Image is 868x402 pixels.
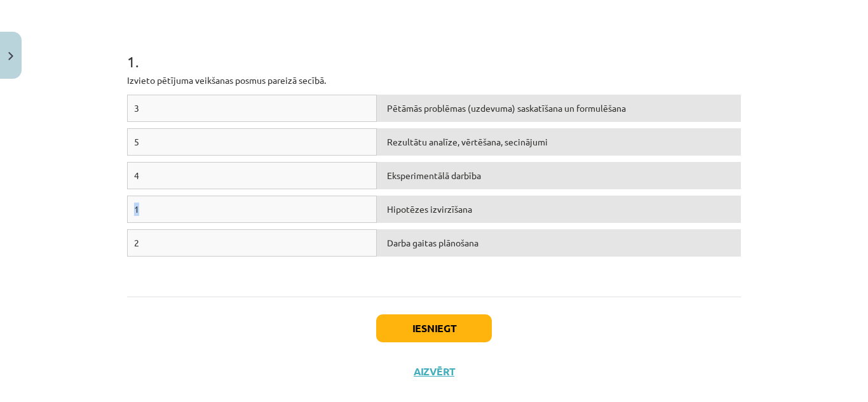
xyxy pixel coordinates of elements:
[127,229,377,257] div: 2
[376,314,492,342] button: Iesniegt
[8,52,13,60] img: icon-close-lesson-0947bae3869378f0d4975bcd49f059093ad1ed9edebbc8119c70593378902aed.svg
[127,162,377,189] div: 4
[127,30,741,70] h1: 1 .
[377,196,741,223] div: Hipotēzes izvirzīšana
[127,196,377,223] div: 1
[410,365,458,378] button: Aizvērt
[377,95,741,122] div: Pētāmās problēmas (uzdevuma) saskatīšana un formulēšana
[127,95,377,122] div: 3
[377,128,741,156] div: Rezultātu analīze, vērtēšana, secinājumi
[377,162,741,189] div: Eksperimentālā darbība
[377,229,741,257] div: Darba gaitas plānošana
[127,74,741,87] p: Izvieto pētījuma veikšanas posmus pareizā secībā.
[127,128,377,156] div: 5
